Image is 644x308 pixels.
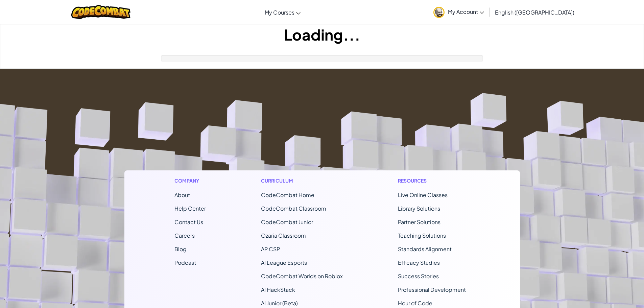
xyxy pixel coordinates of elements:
[261,273,343,280] a: CodeCombat Worlds on Roblox
[174,218,203,226] span: Contact Us
[398,286,466,293] a: Professional Development
[261,259,307,266] a: AI League Esports
[398,300,432,307] a: Hour of Code
[261,177,343,184] h1: Curriculum
[174,259,196,266] a: Podcast
[71,5,130,19] img: CodeCombat logo
[0,24,644,45] h1: Loading...
[448,8,484,15] span: My Account
[261,286,295,293] a: AI HackStack
[430,1,487,23] a: My Account
[174,205,206,212] a: Help Center
[261,218,313,226] a: CodeCombat Junior
[261,245,280,253] a: AP CSP
[261,300,298,307] a: AI Junior (Beta)
[174,191,190,198] a: About
[261,191,314,198] span: CodeCombat Home
[398,177,470,184] h1: Resources
[398,259,440,266] a: Efficacy Studies
[398,191,448,198] a: Live Online Classes
[398,232,446,239] a: Teaching Solutions
[492,3,578,21] a: English ([GEOGRAPHIC_DATA])
[495,9,574,16] span: English ([GEOGRAPHIC_DATA])
[174,232,195,239] a: Careers
[265,9,294,16] span: My Courses
[398,245,452,253] a: Standards Alignment
[398,205,440,212] a: Library Solutions
[398,273,439,280] a: Success Stories
[174,177,206,184] h1: Company
[398,218,440,226] a: Partner Solutions
[174,245,187,253] a: Blog
[261,205,326,212] a: CodeCombat Classroom
[433,7,445,18] img: avatar
[261,3,304,21] a: My Courses
[261,232,306,239] a: Ozaria Classroom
